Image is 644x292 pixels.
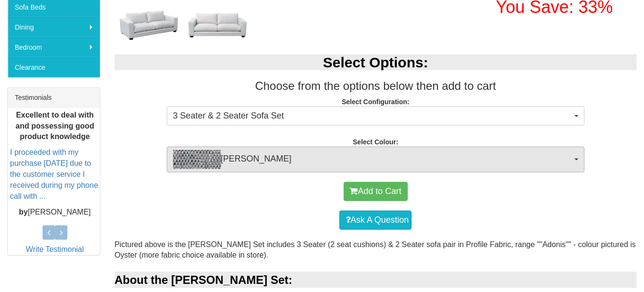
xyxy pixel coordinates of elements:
h3: Choose from the options below then add to cart [115,80,637,92]
b: Select Options: [323,54,428,70]
a: Dining [8,17,100,37]
b: Excellent to deal with and possessing good product knowledge [16,111,94,141]
div: Testimonials [8,88,100,108]
button: 3 Seater & 2 Seater Sofa Set [167,107,585,126]
a: Ask A Question [339,211,412,230]
span: 3 Seater & 2 Seater Sofa Set [173,110,572,122]
img: Adonis Teal [173,150,221,169]
div: About the [PERSON_NAME] Set: [115,272,637,288]
strong: Select Colour: [353,138,398,146]
a: Clearance [8,57,100,77]
a: Write Testimonial [26,245,84,253]
a: I proceeded with my purchase [DATE] due to the customer service I received during my phone call w... [10,149,98,200]
span: [PERSON_NAME] [173,150,572,169]
button: Adonis Teal[PERSON_NAME] [167,147,585,173]
p: [PERSON_NAME] [10,207,100,218]
button: Add to Cart [344,182,408,201]
b: by [19,208,28,216]
a: Bedroom [8,37,100,57]
strong: Select Configuration: [342,98,410,106]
